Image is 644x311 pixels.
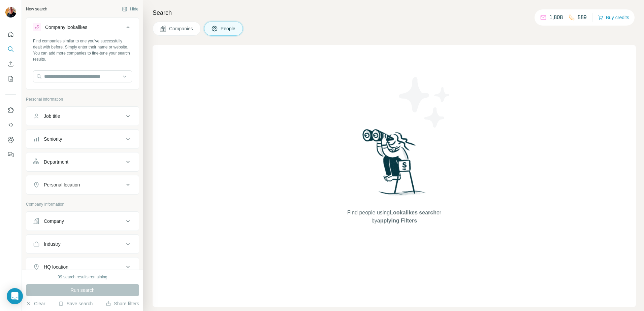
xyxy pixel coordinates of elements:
img: Surfe Illustration - Woman searching with binoculars [359,127,429,202]
button: Clear [26,300,45,307]
button: Save search [58,300,93,307]
div: 99 search results remaining [58,274,107,280]
p: 1,808 [549,13,563,22]
span: Find people using or by [340,209,448,225]
div: Find companies similar to one you've successfully dealt with before. Simply enter their name or w... [33,38,132,62]
button: HQ location [26,259,139,275]
div: Seniority [44,136,62,142]
h4: Search [153,8,636,18]
button: Seniority [26,131,139,147]
p: 589 [578,13,587,22]
div: HQ location [44,264,68,270]
button: Personal location [26,177,139,193]
div: New search [26,6,47,12]
span: People [221,25,236,32]
button: Feedback [5,148,16,161]
p: Company information [26,201,139,207]
div: Department [44,159,68,165]
span: Lookalikes search [390,210,437,215]
div: Industry [44,241,61,247]
button: Enrich CSV [5,58,16,70]
img: Surfe Illustration - Stars [394,72,455,133]
button: Department [26,154,139,170]
div: Company [44,218,64,224]
button: Industry [26,236,139,252]
div: Personal location [44,181,80,188]
button: Hide [117,4,143,14]
button: Use Surfe API [5,119,16,131]
div: Open Intercom Messenger [7,288,23,304]
span: applying Filters [377,218,417,223]
button: Share filters [106,300,139,307]
button: Use Surfe on LinkedIn [5,104,16,116]
button: My lists [5,73,16,85]
button: Company lookalikes [26,19,139,38]
button: Quick start [5,28,16,40]
p: Personal information [26,96,139,102]
div: Company lookalikes [45,24,87,31]
button: Company [26,213,139,229]
span: Companies [169,25,194,32]
button: Job title [26,108,139,124]
img: Avatar [5,7,16,18]
button: Dashboard [5,134,16,146]
button: Search [5,43,16,55]
div: Job title [44,113,60,119]
button: Buy credits [598,13,629,22]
